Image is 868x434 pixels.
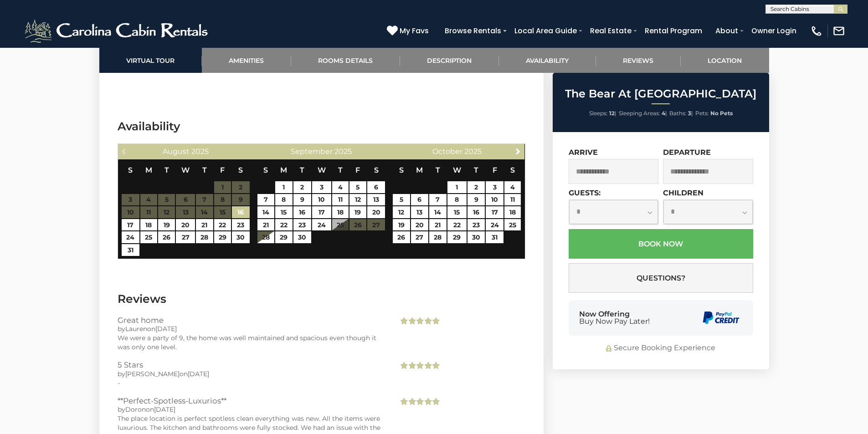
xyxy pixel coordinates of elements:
[711,23,743,39] a: About
[569,343,753,353] div: Secure Booking Experience
[400,48,499,73] a: Description
[411,219,429,231] a: 20
[291,48,400,73] a: Rooms Details
[474,166,478,174] span: Thursday
[510,23,581,39] a: Local Area Guide
[263,166,268,174] span: Sunday
[569,189,601,197] label: Guests:
[586,23,636,39] a: Real Estate
[275,206,292,218] a: 15
[399,166,404,174] span: Sunday
[154,405,175,414] span: [DATE]
[355,166,360,174] span: Friday
[158,219,175,231] a: 19
[619,107,667,119] li: |
[232,231,250,243] a: 30
[349,206,366,218] a: 19
[332,181,349,193] a: 4
[188,370,209,378] span: [DATE]
[411,194,429,206] a: 6
[747,23,801,39] a: Owner Login
[118,333,385,352] div: We were a party of 9, the home was well maintained and spacious even though it was only one level.
[669,110,687,117] span: Baths:
[202,48,291,73] a: Amenities
[589,110,608,117] span: Sleeps:
[118,324,385,333] div: by on
[367,194,385,206] a: 13
[393,194,410,206] a: 5
[125,405,146,414] span: Doron
[338,166,343,174] span: Thursday
[232,219,250,231] a: 23
[140,231,157,243] a: 25
[504,206,521,218] a: 18
[467,231,485,243] a: 30
[202,166,207,174] span: Thursday
[176,219,195,231] a: 20
[125,325,147,333] span: Lauren
[467,181,485,193] a: 2
[447,194,467,206] a: 8
[464,147,482,156] span: 2025
[710,110,733,117] strong: No Pets
[416,166,423,174] span: Monday
[393,231,410,243] a: 26
[312,219,331,231] a: 24
[569,148,598,157] label: Arrive
[589,107,616,119] li: |
[393,206,410,218] a: 12
[332,206,349,218] a: 18
[393,219,410,231] a: 19
[486,206,503,218] a: 17
[280,166,287,174] span: Monday
[387,25,431,37] a: My Favs
[99,48,202,73] a: Virtual Tour
[257,231,274,243] a: 28
[467,219,485,231] a: 23
[349,181,366,193] a: 5
[367,206,385,218] a: 20
[176,231,195,243] a: 27
[122,219,139,231] a: 17
[275,181,292,193] a: 1
[663,189,704,197] label: Children
[662,110,665,117] strong: 4
[681,48,769,73] a: Location
[596,48,681,73] a: Reviews
[663,148,711,157] label: Departure
[293,231,311,243] a: 30
[569,263,753,293] button: Questions?
[504,194,521,206] a: 11
[429,206,446,218] a: 14
[238,166,243,174] span: Saturday
[486,231,503,243] a: 31
[293,194,311,206] a: 9
[128,166,133,174] span: Sunday
[155,325,177,333] span: [DATE]
[118,369,385,378] div: by on
[374,166,379,174] span: Saturday
[164,166,169,174] span: Tuesday
[411,206,429,218] a: 13
[118,378,385,388] div: -
[447,231,467,243] a: 29
[158,231,175,243] a: 26
[619,110,660,117] span: Sleeping Areas:
[640,23,707,39] a: Rental Program
[257,206,274,218] a: 14
[312,194,331,206] a: 10
[400,25,429,36] span: My Favs
[514,148,522,155] span: Next
[293,219,311,231] a: 23
[367,181,385,193] a: 6
[191,147,209,156] span: 2025
[118,405,385,414] div: by on
[411,231,429,243] a: 27
[579,318,650,325] span: Buy Now Pay Later!
[122,244,139,256] a: 31
[688,110,691,117] strong: 3
[196,231,213,243] a: 28
[512,145,524,157] a: Next
[23,17,212,45] img: White-1-2.png
[669,107,693,119] li: |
